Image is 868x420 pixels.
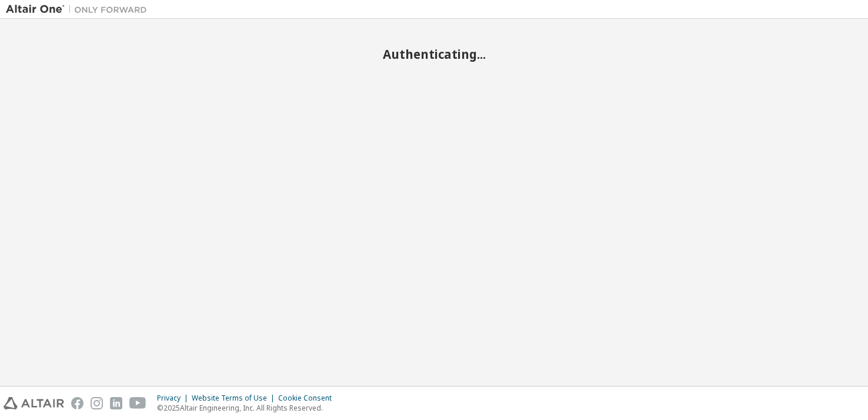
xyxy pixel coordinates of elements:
[278,394,339,403] div: Cookie Consent
[157,394,192,403] div: Privacy
[6,4,153,15] img: Altair One
[71,397,84,409] img: facebook.svg
[6,46,862,62] h2: Authenticating...
[157,403,339,413] p: © 2025 Altair Engineering, Inc. All Rights Reserved.
[192,394,278,403] div: Website Terms of Use
[129,397,146,409] img: youtube.svg
[110,397,122,409] img: linkedin.svg
[91,397,103,409] img: instagram.svg
[4,397,64,409] img: altair_logo.svg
